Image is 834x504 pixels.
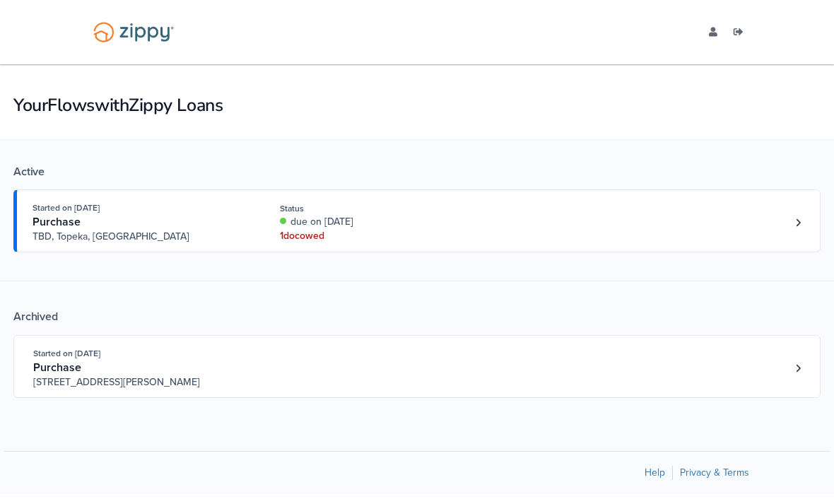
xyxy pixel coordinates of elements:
[280,215,469,229] div: due on [DATE]
[33,230,248,244] span: TBD, Topeka, [GEOGRAPHIC_DATA]
[33,361,81,375] span: Purchase
[13,335,821,398] a: Open loan 4182782
[33,215,81,229] span: Purchase
[13,189,821,252] a: Open loan 4221281
[280,229,469,243] div: 1 doc owed
[645,467,665,479] a: Help
[709,27,723,41] a: edit profile
[33,375,249,389] span: [STREET_ADDRESS][PERSON_NAME]
[13,165,821,179] div: Active
[787,212,809,233] a: Loan number 4221281
[33,203,100,213] span: Started on [DATE]
[787,358,809,379] a: Loan number 4182782
[85,16,182,49] img: Logo
[280,202,469,215] div: Status
[33,348,100,358] span: Started on [DATE]
[680,467,749,479] a: Privacy & Terms
[13,310,821,324] div: Archived
[734,27,749,41] a: Log out
[13,93,821,117] h1: Your Flows with Zippy Loans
